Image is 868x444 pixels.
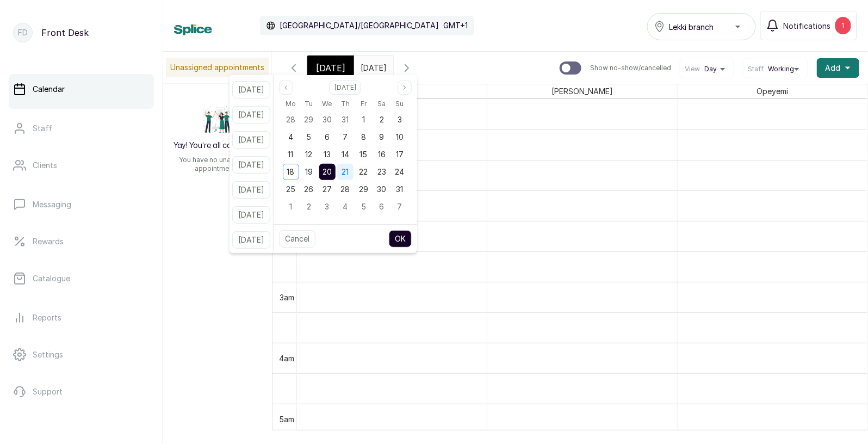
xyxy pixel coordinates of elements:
[232,131,270,149] button: [DATE]
[41,26,89,39] p: Front Desk
[300,198,318,215] div: 02 Sep 2025
[355,198,373,215] div: 05 Sep 2025
[379,132,384,141] span: 9
[305,115,314,124] span: 29
[282,198,300,215] div: 01 Sep 2025
[33,273,70,284] p: Catalogue
[343,202,348,211] span: 4
[817,58,859,78] button: Add
[277,414,296,425] div: 5am
[323,97,332,110] span: We
[826,63,841,73] span: Add
[373,97,390,111] div: Saturday
[378,150,386,159] span: 16
[318,97,336,111] div: Wednesday
[277,353,296,364] div: 4am
[300,163,318,181] div: 19 Aug 2025
[336,97,354,111] div: Thursday
[760,11,857,40] button: Notifications1
[174,140,262,151] h2: Yay! You’re all caught up!
[33,312,61,323] p: Reports
[380,115,384,124] span: 2
[361,97,367,110] span: Fr
[359,167,368,176] span: 22
[355,163,373,181] div: 22 Aug 2025
[305,167,313,176] span: 19
[373,198,390,215] div: 06 Sep 2025
[232,81,270,98] button: [DATE]
[318,181,336,198] div: 27 Aug 2025
[396,150,404,159] span: 17
[33,236,64,247] p: Rewards
[307,55,354,81] div: [DATE]
[9,263,154,294] a: Catalogue
[33,349,63,360] p: Settings
[33,160,57,171] p: Clients
[300,146,318,163] div: 12 Aug 2025
[18,27,28,38] p: FD
[318,163,336,181] div: 20 Aug 2025
[305,97,313,110] span: Tu
[336,146,354,163] div: 14 Aug 2025
[9,150,154,181] a: Clients
[748,65,803,73] button: StaffWorking
[318,198,336,215] div: 03 Sep 2025
[377,184,386,194] span: 30
[282,111,300,128] div: 28 Jul 2025
[300,111,318,128] div: 29 Jul 2025
[305,184,314,194] span: 26
[401,84,408,91] svg: page next
[232,206,270,224] button: [DATE]
[232,156,270,174] button: [DATE]
[355,181,373,198] div: 29 Aug 2025
[318,128,336,146] div: 06 Aug 2025
[373,128,390,146] div: 09 Aug 2025
[282,146,300,163] div: 11 Aug 2025
[324,150,331,159] span: 13
[355,111,373,128] div: 01 Aug 2025
[318,111,336,128] div: 30 Jul 2025
[373,163,390,181] div: 23 Aug 2025
[287,167,295,176] span: 18
[282,97,409,215] div: Aug 2025
[355,128,373,146] div: 08 Aug 2025
[342,150,349,159] span: 14
[342,167,349,176] span: 21
[361,202,366,211] span: 5
[391,128,409,146] div: 10 Aug 2025
[232,231,270,249] button: [DATE]
[391,111,409,128] div: 03 Aug 2025
[283,84,289,91] svg: page previous
[282,97,300,111] div: Monday
[340,184,350,194] span: 28
[33,386,63,397] p: Support
[9,377,154,407] a: Support
[355,146,373,163] div: 15 Aug 2025
[330,81,361,95] button: Select month
[391,97,409,111] div: Sunday
[396,132,404,141] span: 10
[355,97,373,111] div: Friday
[300,128,318,146] div: 05 Aug 2025
[232,181,270,199] button: [DATE]
[33,84,65,95] p: Calendar
[398,202,402,211] span: 7
[379,202,384,211] span: 6
[286,97,296,110] span: Mo
[288,150,294,159] span: 11
[170,156,265,173] p: You have no unassigned appointments.
[277,292,296,303] div: 3am
[232,106,270,124] button: [DATE]
[391,198,409,215] div: 07 Sep 2025
[768,65,794,73] span: Working
[685,65,700,73] span: View
[9,303,154,333] a: Reports
[395,167,405,176] span: 24
[33,199,71,210] p: Messaging
[282,163,300,181] div: 18 Aug 2025
[33,123,52,134] p: Staff
[336,111,354,128] div: 31 Jul 2025
[835,17,851,34] div: 1
[359,184,368,194] span: 29
[289,202,292,211] span: 1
